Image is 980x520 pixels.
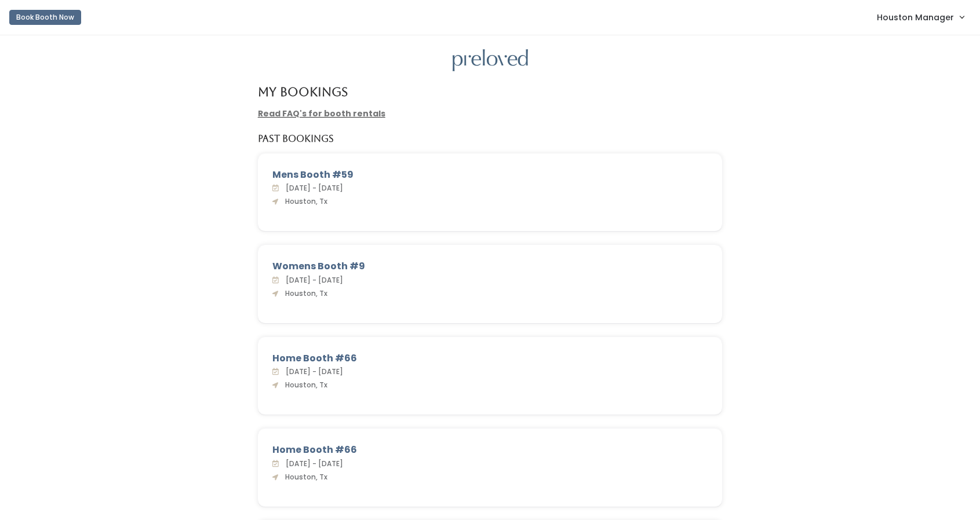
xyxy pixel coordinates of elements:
[9,5,81,30] a: Book Booth Now
[877,11,954,24] span: Houston Manager
[281,367,343,376] span: [DATE] - [DATE]
[453,49,528,72] img: preloved logo
[281,459,343,468] span: [DATE] - [DATE]
[272,351,708,365] div: Home Booth #66
[280,472,327,482] span: Houston, Tx
[9,10,81,25] button: Book Booth Now
[258,108,385,119] a: Read FAQ's for booth rentals
[865,5,975,30] a: Houston Manager
[272,259,708,273] div: Womens Booth #9
[281,275,343,285] span: [DATE] - [DATE]
[258,85,348,98] h4: My Bookings
[281,183,343,193] span: [DATE] - [DATE]
[272,443,708,457] div: Home Booth #66
[258,134,334,144] h5: Past Bookings
[280,380,327,390] span: Houston, Tx
[280,288,327,298] span: Houston, Tx
[272,168,708,182] div: Mens Booth #59
[280,196,327,206] span: Houston, Tx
